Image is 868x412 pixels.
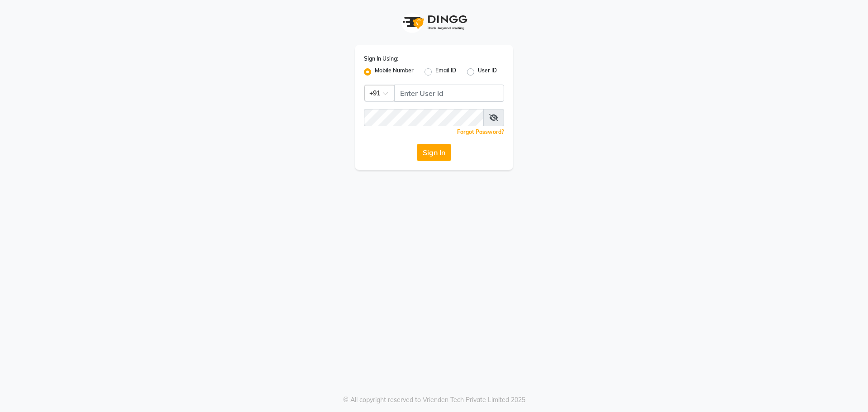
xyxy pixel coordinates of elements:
label: Sign In Using: [364,55,398,63]
input: Username [394,85,504,102]
a: Forgot Password? [457,128,504,135]
img: logo1.svg [398,9,470,36]
label: User ID [478,66,497,77]
label: Mobile Number [375,66,414,77]
label: Email ID [435,66,456,77]
input: Username [364,109,484,126]
button: Sign In [417,144,451,161]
